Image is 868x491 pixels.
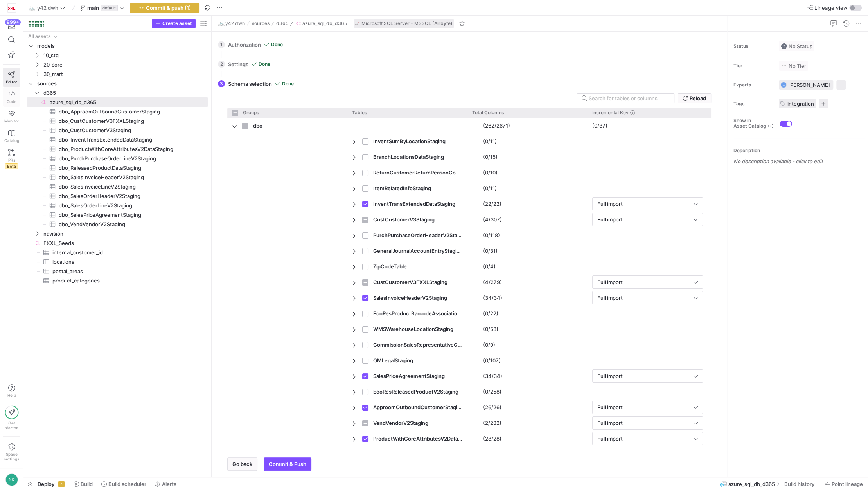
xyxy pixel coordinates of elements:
span: SalesPriceAgreementStaging [373,369,445,384]
img: https://storage.googleapis.com/y42-prod-data-exchange/images/oGOSqxDdlQtxIPYJfiHrUWhjI5fT83rRj0ID... [8,4,16,12]
y42-import-column-renderer: (0/9) [483,342,495,348]
div: Press SPACE to select this row. [27,126,208,135]
span: ZipCodeTable [373,259,407,274]
div: Press SPACE to select this row. [227,353,708,368]
button: 999+ [3,19,20,33]
y42-import-column-renderer: (0/11) [483,185,497,191]
a: product_categories​​​​​​​​​ [27,276,208,285]
button: NK [3,471,20,488]
span: CustCustomerV3FXXLStaging [373,275,447,290]
img: No status [781,43,787,49]
y42-import-column-renderer: (34/34) [483,295,502,301]
div: Press SPACE to select this row. [27,135,208,144]
y42-import-column-renderer: (0/11) [483,138,497,144]
span: GeneralJournalAccountEntryStaging [373,243,462,259]
button: Build history [781,477,819,491]
y42-import-column-renderer: (0/258) [483,388,501,395]
button: Build scheduler [98,477,150,491]
a: locations​​​​​​​​​ [27,257,208,266]
span: dbo_InventTransExtendedDataStaging​​​​​​​​​ [59,135,199,144]
button: Alerts [151,477,180,491]
span: dbo_ApproomOutboundCustomerStaging​​​​​​​​​ [59,107,199,116]
span: Tables [352,110,367,115]
a: dbo_PurchPurchaseOrderLineV2Staging​​​​​​​​​ [27,154,208,163]
span: dbo_SalesOrderHeaderV2Staging​​​​​​​​​ [59,192,199,201]
span: EcoResProductBarcodeAssociationStaging [373,306,462,321]
button: Go back [227,457,257,471]
span: Full import [597,279,623,285]
div: Press SPACE to select this row. [27,219,208,229]
span: Full import [597,373,623,379]
a: postal_areas​​​​​​​​​ [27,266,208,276]
a: dbo_CustCustomerV3Staging​​​​​​​​​ [27,126,208,135]
span: ApproomOutboundCustomerStaging [373,400,462,415]
span: dbo_CustCustomerV3FXXLStaging​​​​​​​​​ [59,117,199,126]
span: 🚲 [218,21,224,26]
button: Build [70,477,96,491]
span: No Status [781,43,812,49]
div: Press SPACE to select this row. [27,163,208,173]
span: CommissionSalesRepresentativeGroupStaging [373,337,462,353]
div: Press SPACE to select this row. [227,415,708,431]
span: Get started [5,421,18,430]
img: undefined [355,21,360,26]
span: Full import [597,435,623,442]
a: internal_customer_id​​​​​​​​​ [27,248,208,257]
span: Space settings [4,452,19,461]
button: azure_sql_db_d365 [293,19,349,28]
span: Go back [232,461,252,467]
a: dbo_ApproomOutboundCustomerStaging​​​​​​​​​ [27,107,208,116]
div: Press SPACE to select this row. [227,227,708,243]
span: azure_sql_db_d365​​​​​​​​ [50,98,207,107]
a: dbo_InventTransExtendedDataStaging​​​​​​​​​ [27,135,208,144]
span: default [101,5,118,11]
y42-import-column-renderer: (4/279) [483,279,502,285]
y42-import-column-renderer: (0/22) [483,310,498,317]
span: Lineage view [814,5,848,11]
span: PurchPurchaseOrderHeaderV2Staging [373,228,462,243]
span: Build [81,481,93,487]
a: dbo_CustCustomerV3FXXLStaging​​​​​​​​​ [27,116,208,126]
span: Catalog [4,138,19,143]
span: dbo_ReleasedProductDataStaging​​​​​​​​​ [59,164,199,173]
span: InventTransExtendedDataStaging [373,196,455,212]
span: sources [252,21,270,26]
a: dbo_ProductWithCoreAttributesV2DataStaging​​​​​​​​​ [27,144,208,154]
div: Press SPACE to select this row. [27,97,208,107]
div: Press SPACE to select this row. [27,182,208,191]
span: OMLegalStaging [373,353,413,368]
a: Code [3,87,20,107]
p: No description available - click to edit [733,158,865,164]
span: Help [7,393,16,397]
div: Press SPACE to select this row. [227,274,708,290]
a: azure_sql_db_d365​​​​​​​​ [27,97,208,107]
div: Press SPACE to select this row. [27,144,208,154]
a: dbo_SalesOrderLineV2Staging​​​​​​​​​ [27,201,208,210]
a: dbo_SalesOrderHeaderV2Staging​​​​​​​​​ [27,191,208,201]
span: FXXL_Seeds​​​​​​​​ [43,239,207,248]
span: dbo_PurchPurchaseOrderLineV2Staging​​​​​​​​​ [59,154,199,163]
span: 10_stg [43,51,207,60]
a: dbo_VendVendorV2Staging​​​​​​​​​ [27,219,208,229]
span: Full import [597,404,623,410]
div: NK [5,473,18,486]
a: Catalog [3,126,20,146]
button: Commit & Push [264,457,311,471]
span: Alerts [162,481,176,487]
button: maindefault [78,3,127,13]
div: Press SPACE to select this row. [27,116,208,126]
a: Editor [3,68,20,87]
button: 🚲y42 dwh [27,3,67,13]
span: 30_mart [43,70,207,79]
button: Reload [678,93,711,103]
span: No Tier [781,63,806,69]
span: Full import [597,295,623,301]
div: Press SPACE to select this row. [27,257,208,266]
span: BranchLocationsDataStaging [373,149,444,165]
span: Total Columns [472,110,504,115]
span: dbo_CustCustomerV3Staging​​​​​​​​​ [59,126,199,135]
div: Press SPACE to select this row. [27,266,208,276]
span: Build scheduler [108,481,146,487]
span: VendVendorV2Staging [373,415,428,431]
div: Press SPACE to select this row. [227,259,708,274]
